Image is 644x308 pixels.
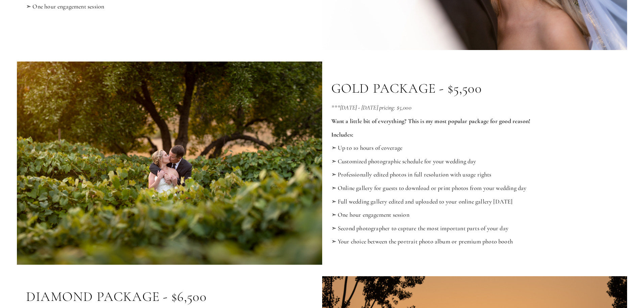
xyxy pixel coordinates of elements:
p: Gold Package - $5,500 [331,80,482,96]
p: ➣ One hour engagement session [26,3,313,10]
p: Diamond Package - $6,500 [26,288,207,305]
em: ***[DATE] - [DATE] pricing: $5,000 [331,104,411,111]
p: ➣ Professionally edited photos in full resolution with usage rights [331,171,618,179]
strong: Want a little bit of everything? This is my most popular package for good reason! [331,117,531,125]
p: ➣ Full wedding gallery edited and uploaded to your online gallery [DATE] [331,198,618,206]
p: ➣ One hour engagement session [331,211,618,219]
p: ➣ Online gallery for guests to download or print photos from your wedding day [331,185,618,192]
p: ➣ Second photographer to capture the most important parts of your day [331,225,618,232]
strong: Includes: [331,131,354,138]
p: ➣ Customized photographic schedule for your wedding day [331,158,618,165]
p: ➣ Up to 10 hours of coverage [331,144,618,152]
p: ➣ Your choice between the portrait photo album or premium photo booth [331,238,618,245]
